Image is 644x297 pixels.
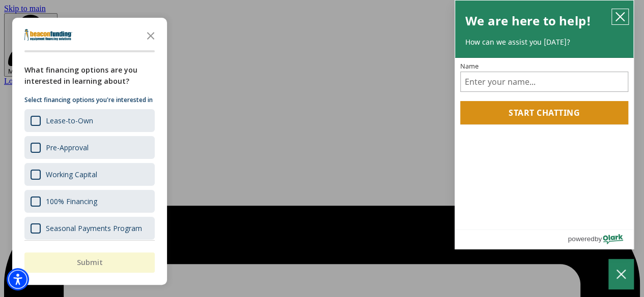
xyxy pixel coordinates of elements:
[460,101,628,124] button: Start chatting
[46,143,89,152] div: Pre-Approval
[24,109,155,132] div: Lease-to-Own
[141,25,161,45] button: Close the survey
[460,63,628,70] label: Name
[24,29,72,41] img: Company logo
[46,196,97,206] div: 100% Financing
[460,72,628,92] input: Name
[7,268,29,290] div: Accessibility Menu
[46,170,97,179] div: Working Capital
[608,259,634,289] button: Close Chatbox
[46,223,142,233] div: Seasonal Payments Program
[24,136,155,159] div: Pre-Approval
[465,11,591,31] h2: We are here to help!
[12,18,167,285] div: Survey
[595,233,602,245] span: by
[24,217,155,240] div: Seasonal Payments Program
[568,233,594,245] span: powered
[24,190,155,213] div: 100% Financing
[612,9,628,24] button: close chatbox
[24,163,155,186] div: Working Capital
[465,37,623,47] p: How can we assist you [DATE]?
[46,116,93,125] div: Lease-to-Own
[24,95,155,105] p: Select financing options you're interested in
[24,64,155,87] div: What financing options are you interested in learning about?
[568,230,633,249] a: Powered by Olark
[24,252,155,273] button: Submit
